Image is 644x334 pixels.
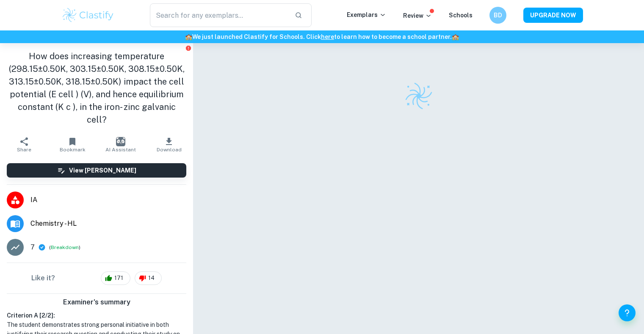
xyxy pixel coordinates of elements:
[60,147,86,153] span: Bookmark
[110,274,128,282] span: 171
[185,33,192,40] span: 🏫
[145,133,193,156] button: Download
[144,274,159,282] span: 14
[97,133,145,156] button: AI Assistant
[619,304,636,321] button: Help and Feedback
[69,166,136,175] h6: View [PERSON_NAME]
[31,273,55,283] h6: Like it?
[185,45,191,51] button: Report issue
[7,163,186,178] button: View [PERSON_NAME]
[61,7,115,24] img: Clastify logo
[523,8,583,23] button: UPGRADE NOW
[157,147,182,153] span: Download
[3,297,190,307] h6: Examiner's summary
[30,195,186,205] span: IA
[116,137,125,146] img: AI Assistant
[101,271,130,285] div: 171
[48,133,97,156] button: Bookmark
[452,33,459,40] span: 🏫
[135,271,162,285] div: 14
[30,242,35,252] p: 7
[17,147,31,153] span: Share
[404,81,434,111] img: Clastify logo
[51,244,79,251] button: Breakdown
[7,50,186,126] h1: How does increasing temperature (298.15±0.50K, 303.15±0.50K, 308.15±0.50K, 313.15±0.50K, 318.15±0...
[105,147,136,153] span: AI Assistant
[49,244,80,252] span: ( )
[30,219,186,229] span: Chemistry - HL
[493,11,503,20] h6: BD
[489,7,506,24] button: BD
[7,311,186,320] h6: Criterion A [ 2 / 2 ]:
[150,3,288,27] input: Search for any exemplars...
[347,10,386,19] p: Exemplars
[403,11,432,20] p: Review
[2,32,642,41] h6: We just launched Clastify for Schools. Click to learn how to become a school partner.
[321,33,334,40] a: here
[449,12,473,19] a: Schools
